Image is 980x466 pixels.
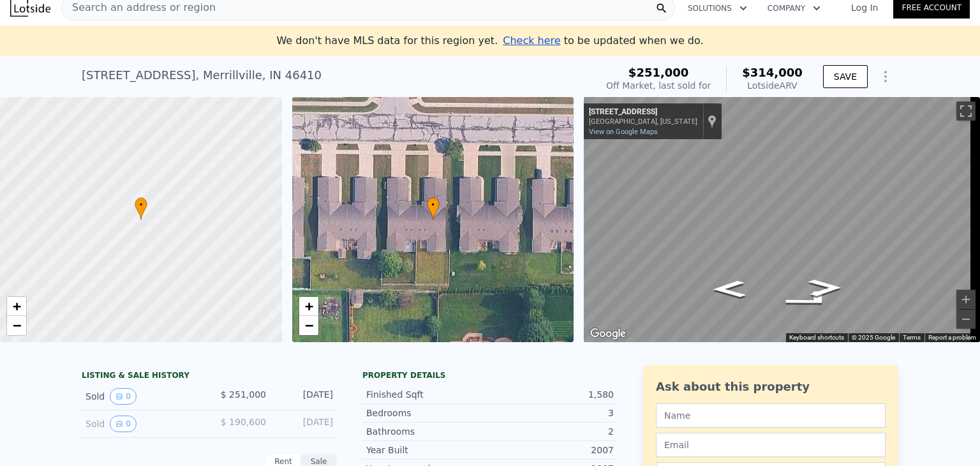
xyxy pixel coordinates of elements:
button: View historical data [110,416,137,432]
div: [STREET_ADDRESS] [589,107,697,117]
div: LISTING & SALE HISTORY [82,370,337,383]
div: Sold [85,388,199,405]
div: 1,580 [490,388,614,401]
span: © 2025 Google [852,334,895,341]
div: • [135,197,147,220]
div: 3 [490,407,614,419]
a: Zoom in [299,297,318,316]
img: Google [587,326,629,342]
input: Name [656,403,886,428]
a: Report a problem [928,334,976,341]
div: 2007 [490,444,614,456]
span: $251,000 [628,66,689,79]
button: Zoom out [956,310,976,329]
div: Year Built [366,444,490,456]
div: [STREET_ADDRESS] , Merrillville , IN 46410 [82,66,322,84]
a: Zoom out [299,316,318,335]
button: Show Options [873,64,898,89]
div: • [427,197,440,220]
span: $ 251,000 [221,389,266,400]
div: Street View [584,97,980,342]
div: Property details [362,370,618,380]
span: + [13,298,21,314]
button: Toggle fullscreen view [956,101,976,121]
span: $314,000 [742,66,803,79]
div: Bathrooms [366,425,490,438]
path: Go East, W 77th Ave [699,276,760,301]
path: Go Northwest, Van Buren St [764,284,859,314]
a: Zoom in [7,297,26,316]
span: − [13,317,21,333]
div: [DATE] [276,416,333,432]
span: + [304,298,313,314]
div: [GEOGRAPHIC_DATA], [US_STATE] [589,117,697,126]
path: Go West, W 77th Ave [794,275,855,300]
a: Show location on map [708,114,716,128]
div: 2 [490,425,614,438]
div: We don't have MLS data for this region yet. [276,33,703,49]
span: • [135,199,147,211]
a: Terms [903,334,921,341]
a: View on Google Maps [589,128,658,136]
button: View historical data [110,388,137,405]
span: • [427,199,440,211]
span: Check here [503,34,560,47]
button: Zoom in [956,290,976,309]
a: Log In [836,1,893,14]
div: Lotside ARV [742,79,803,92]
span: $ 190,600 [221,417,266,427]
div: Off Market, last sold for [606,79,711,92]
div: Map [584,97,980,342]
div: [DATE] [276,388,333,405]
a: Open this area in Google Maps (opens a new window) [587,326,629,342]
div: to be updated when we do. [503,33,703,49]
span: − [304,317,313,333]
div: Finished Sqft [366,388,490,401]
div: Sold [85,416,199,432]
a: Zoom out [7,316,26,335]
div: Bedrooms [366,407,490,419]
div: Ask about this property [656,378,886,396]
button: SAVE [823,65,868,88]
input: Email [656,433,886,457]
button: Keyboard shortcuts [789,333,844,342]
